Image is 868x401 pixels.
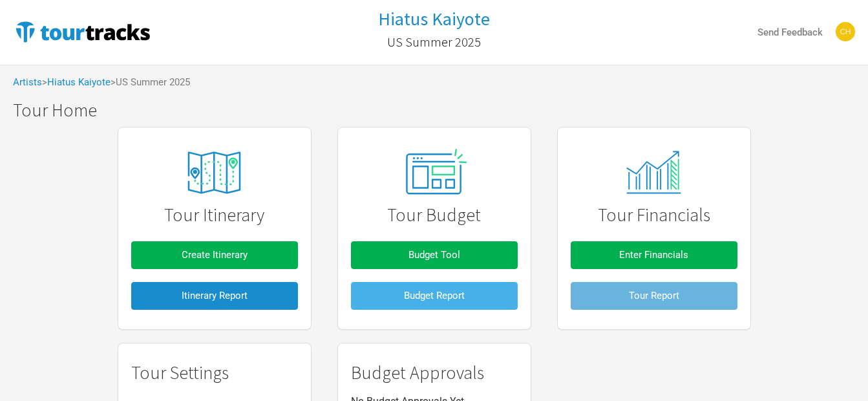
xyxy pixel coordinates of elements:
img: chrystallag [836,22,855,41]
button: Budget Report [351,282,518,310]
img: tourtracks_14_icons_monitor.svg [619,151,688,194]
a: Hiatus Kaiyote [378,9,490,29]
span: > [42,78,111,87]
a: Artists [13,76,42,88]
h1: Budget Approvals [351,363,518,383]
span: Itinerary Report [182,290,248,301]
h1: Tour Financials [571,205,737,225]
strong: Send Feedback [757,27,823,38]
h1: Tour Settings [131,363,298,383]
h1: Tour Itinerary [131,205,298,225]
span: Create Itinerary [182,249,248,261]
span: Enter Financials [619,249,688,261]
h1: Tour Home [13,100,868,120]
span: > US Summer 2025 [111,78,190,87]
img: TourTracks [13,19,153,45]
button: Enter Financials [571,241,737,269]
button: Itinerary Report [131,282,298,310]
span: Tour Report [629,290,679,301]
h1: Tour Budget [351,205,518,225]
h2: US Summer 2025 [387,35,481,49]
button: Tour Report [571,282,737,310]
h1: Hiatus Kaiyote [378,7,490,30]
a: Budget Tool [351,235,518,276]
span: Budget Tool [408,249,460,261]
button: Create Itinerary [131,241,298,269]
a: Tour Report [571,276,737,316]
a: Create Itinerary [131,235,298,276]
a: Itinerary Report [131,276,298,316]
img: tourtracks_icons_FA_06_icons_itinerary.svg [165,142,262,203]
img: tourtracks_02_icon_presets.svg [390,146,477,200]
span: Budget Report [404,290,465,301]
button: Budget Tool [351,241,518,269]
a: Budget Report [351,276,518,316]
a: Hiatus Kaiyote [47,76,111,88]
a: Enter Financials [571,235,737,276]
a: US Summer 2025 [387,28,481,56]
